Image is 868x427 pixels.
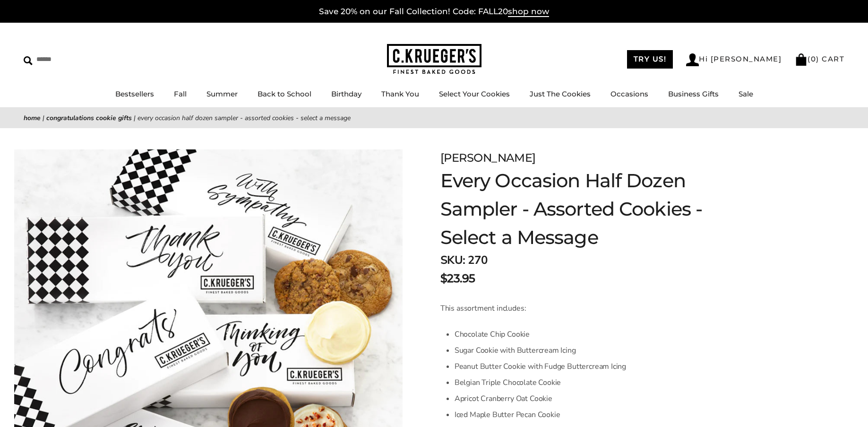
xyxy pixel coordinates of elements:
span: shop now [508,7,549,17]
img: Account [686,53,699,66]
a: Sale [739,89,753,98]
a: Hi [PERSON_NAME] [686,53,782,66]
span: Iced Maple Butter Pecan Cookie [455,410,560,420]
span: | [43,113,44,122]
a: Business Gifts [668,89,719,98]
a: Congratulations Cookie Gifts [46,113,132,122]
span: Sugar Cookie with Buttercream Icing [455,345,576,356]
span: 270 [468,253,487,268]
img: Search [24,56,33,65]
a: Bestsellers [115,89,154,98]
a: Summer [206,89,238,98]
strong: SKU: [440,253,465,268]
span: Every Occasion Half Dozen Sampler - Assorted Cookies - Select a Message [138,113,351,122]
a: Fall [174,89,187,98]
a: Occasions [610,89,648,98]
span: 0 [811,54,816,63]
a: Thank You [381,89,419,98]
span: | [134,113,136,122]
input: Search [24,52,136,67]
nav: breadcrumbs [24,113,844,123]
span: This assortment includes: [440,303,526,314]
span: Chocolate Chip Cookie [455,329,530,340]
span: $23.95 [440,270,475,287]
a: TRY US! [627,50,673,69]
a: (0) CART [795,54,844,63]
img: Bag [795,53,808,66]
div: [PERSON_NAME] [440,149,742,166]
a: Birthday [331,89,361,98]
span: Belgian Triple Chocolate Cookie [455,377,561,388]
a: Just The Cookies [530,89,591,98]
a: Back to School [258,89,311,98]
img: C.KRUEGER'S [387,44,481,75]
span: Peanut Butter Cookie with Fudge Buttercream Icing [455,361,626,372]
a: Save 20% on our Fall Collection! Code: FALL20shop now [319,7,549,17]
h1: Every Occasion Half Dozen Sampler - Assorted Cookies - Select a Message [440,166,742,252]
a: Select Your Cookies [439,89,510,98]
span: Apricot Cranberry Oat Cookie [455,393,552,404]
a: Home [24,113,41,122]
